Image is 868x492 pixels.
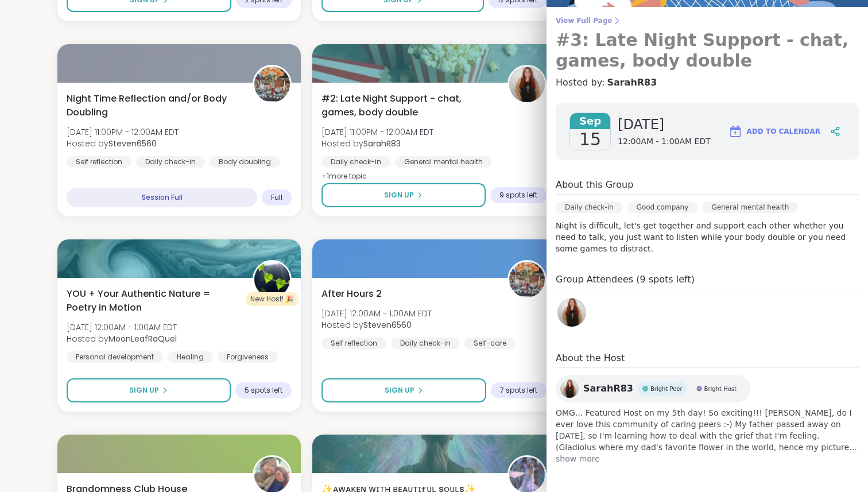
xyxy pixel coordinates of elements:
div: Daily check-in [321,156,390,168]
div: Healing [168,351,213,363]
div: Self reflection [67,156,131,168]
h3: #3: Late Night Support - chat, games, body double [556,30,859,71]
div: Self reflection [321,338,386,349]
div: Self-care [464,338,516,349]
span: Add to Calendar [747,126,820,137]
h4: Hosted by: [556,76,859,90]
div: Good company [627,202,698,213]
span: 12:00AM - 1:00AM EDT [618,136,711,148]
span: Sign Up [129,385,159,396]
span: Full [271,193,282,202]
div: General mental health [702,202,798,213]
span: #2: Late Night Support - chat, games, body double [321,92,495,119]
span: Night Time Reflection and/or Body Doubling [67,92,240,119]
span: Sign Up [385,385,414,396]
span: Hosted by [321,138,433,149]
span: After Hours 2 [321,287,382,301]
div: General mental health [395,156,492,168]
div: Session Full [67,188,257,207]
span: Bright Peer [650,385,683,393]
b: Steven6560 [108,138,157,149]
span: show more [556,453,859,464]
span: 5 spots left [245,386,282,395]
img: MoonLeafRaQuel [254,262,290,297]
span: 15 [579,129,601,150]
span: Hosted by [67,333,177,344]
div: Forgiveness [218,351,278,363]
div: Body doubling [210,156,280,168]
b: MoonLeafRaQuel [108,333,177,344]
h4: Group Attendees (9 spots left) [556,273,859,289]
button: Add to Calendar [723,118,826,145]
img: Bright Host [696,386,702,392]
span: Hosted by [67,138,179,149]
div: New Host! 🎉 [246,292,299,306]
span: View Full Page [556,16,859,25]
button: Sign Up [321,183,486,207]
a: SarahR83 [556,296,588,328]
span: [DATE] 11:00PM - 12:00AM EDT [67,126,179,138]
button: Sign Up [67,378,231,402]
span: 7 spots left [500,386,537,395]
span: [DATE] [618,115,711,134]
img: Steven6560 [254,67,290,102]
img: SarahR83 [557,298,586,327]
img: Bright Peer [642,386,648,392]
span: [DATE] 12:00AM - 1:00AM EDT [67,321,177,333]
div: Daily check-in [556,202,623,213]
a: SarahR83 [607,76,657,90]
span: Hosted by [321,319,432,331]
button: Sign Up [321,378,486,402]
h4: About this Group [556,178,633,192]
a: SarahR83SarahR83Bright PeerBright PeerBright HostBright Host [556,375,750,402]
div: Personal development [67,351,163,363]
span: [DATE] 12:00AM - 1:00AM EDT [321,308,432,319]
div: Daily check-in [391,338,460,349]
p: Night is difficult, let's get together and support each other whether you need to talk, you just ... [556,220,859,254]
span: YOU + Your Authentic Nature = Poetry in Motion [67,287,240,315]
span: [DATE] 11:00PM - 12:00AM EDT [321,126,433,138]
img: ShareWell Logomark [728,125,742,138]
img: SarahR83 [560,379,579,398]
img: SarahR83 [509,67,545,102]
a: View Full Page#3: Late Night Support - chat, games, body double [556,16,859,71]
span: SarahR83 [583,382,633,396]
h4: About the Host [556,351,859,368]
span: 9 spots left [499,191,537,200]
b: SarahR83 [363,138,401,149]
span: OMG... Featured Host on my 5th day! So exciting!!! [PERSON_NAME], do I ever love this community o... [556,407,859,453]
img: Steven6560 [509,262,545,297]
div: Daily check-in [136,156,205,168]
span: Sep [570,113,610,129]
span: Bright Host [704,385,737,393]
span: Sign Up [384,190,414,200]
b: Steven6560 [363,319,412,331]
